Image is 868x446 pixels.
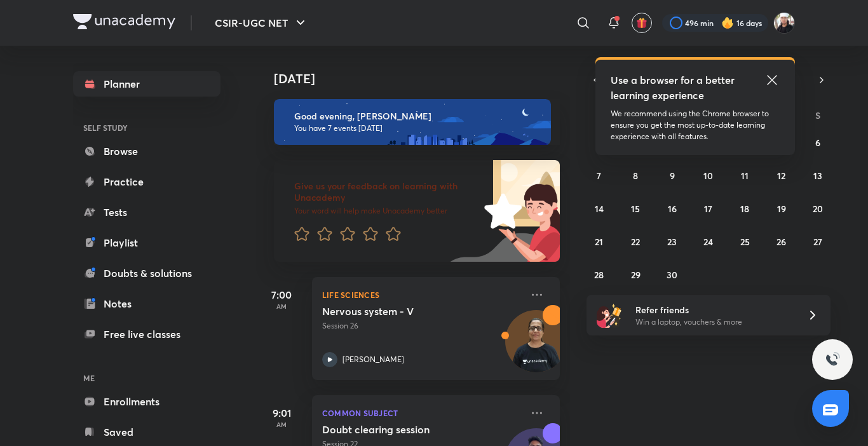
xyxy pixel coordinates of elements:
[322,305,480,318] h5: Nervous system - V
[256,405,307,421] h5: 9:01
[635,316,792,328] p: Win a laptop, vouchers & more
[342,354,404,365] p: [PERSON_NAME]
[73,291,220,316] a: Notes
[73,367,220,389] h6: ME
[813,236,822,248] abbr: September 27, 2025
[595,236,603,248] abbr: September 21, 2025
[631,203,640,215] abbr: September 15, 2025
[662,198,682,219] button: September 16, 2025
[611,72,737,103] h5: Use a browser for a better learning experience
[73,71,220,97] a: Planner
[294,206,480,216] p: Your word will help make Unacademy better
[322,405,522,421] p: Common Subject
[274,99,551,145] img: evening
[771,231,792,252] button: September 26, 2025
[662,165,682,186] button: September 9, 2025
[256,421,307,428] p: AM
[73,321,220,347] a: Free live classes
[698,198,719,219] button: September 17, 2025
[771,198,792,219] button: September 19, 2025
[597,170,601,182] abbr: September 7, 2025
[625,231,646,252] button: September 22, 2025
[506,317,567,378] img: Avatar
[73,14,175,32] a: Company Logo
[698,231,719,252] button: September 24, 2025
[721,17,734,29] img: streak
[808,198,828,219] button: September 20, 2025
[294,123,539,133] p: You have 7 events [DATE]
[589,198,609,219] button: September 14, 2025
[207,10,316,36] button: CSIR-UGC NET
[777,203,786,215] abbr: September 19, 2025
[740,236,750,248] abbr: September 25, 2025
[294,111,539,122] h6: Good evening, [PERSON_NAME]
[256,302,307,310] p: AM
[597,302,622,328] img: referral
[73,199,220,225] a: Tests
[73,139,220,164] a: Browse
[633,170,638,182] abbr: September 8, 2025
[813,170,822,182] abbr: September 13, 2025
[632,13,652,33] button: avatar
[594,269,604,281] abbr: September 28, 2025
[667,236,677,248] abbr: September 23, 2025
[274,71,573,86] h4: [DATE]
[735,165,755,186] button: September 11, 2025
[777,170,785,182] abbr: September 12, 2025
[73,230,220,255] a: Playlist
[735,198,755,219] button: September 18, 2025
[625,198,646,219] button: September 15, 2025
[808,231,828,252] button: September 27, 2025
[589,264,609,285] button: September 28, 2025
[704,203,712,215] abbr: September 17, 2025
[703,170,713,182] abbr: September 10, 2025
[322,287,522,302] p: Life Sciences
[631,236,640,248] abbr: September 22, 2025
[636,17,648,29] img: avatar
[595,203,604,215] abbr: September 14, 2025
[322,320,522,332] p: Session 26
[256,287,307,302] h5: 7:00
[322,423,480,436] h5: Doubt clearing session
[294,180,480,203] h6: Give us your feedback on learning with Unacademy
[773,12,795,34] img: Shivam
[813,203,823,215] abbr: September 20, 2025
[808,165,828,186] button: September 13, 2025
[670,170,675,182] abbr: September 9, 2025
[73,117,220,139] h6: SELF STUDY
[825,352,840,367] img: ttu
[776,236,786,248] abbr: September 26, 2025
[611,108,780,142] p: We recommend using the Chrome browser to ensure you get the most up-to-date learning experience w...
[441,160,560,262] img: feedback_image
[668,203,677,215] abbr: September 16, 2025
[815,109,820,121] abbr: Saturday
[815,137,820,149] abbr: September 6, 2025
[589,165,609,186] button: September 7, 2025
[73,169,220,194] a: Practice
[698,165,719,186] button: September 10, 2025
[73,389,220,414] a: Enrollments
[741,170,749,182] abbr: September 11, 2025
[631,269,641,281] abbr: September 29, 2025
[735,231,755,252] button: September 25, 2025
[667,269,677,281] abbr: September 30, 2025
[740,203,749,215] abbr: September 18, 2025
[625,165,646,186] button: September 8, 2025
[625,264,646,285] button: September 29, 2025
[703,236,713,248] abbr: September 24, 2025
[73,419,220,445] a: Saved
[771,165,792,186] button: September 12, 2025
[73,260,220,286] a: Doubts & solutions
[662,264,682,285] button: September 30, 2025
[808,132,828,152] button: September 6, 2025
[662,231,682,252] button: September 23, 2025
[589,231,609,252] button: September 21, 2025
[635,303,792,316] h6: Refer friends
[73,14,175,29] img: Company Logo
